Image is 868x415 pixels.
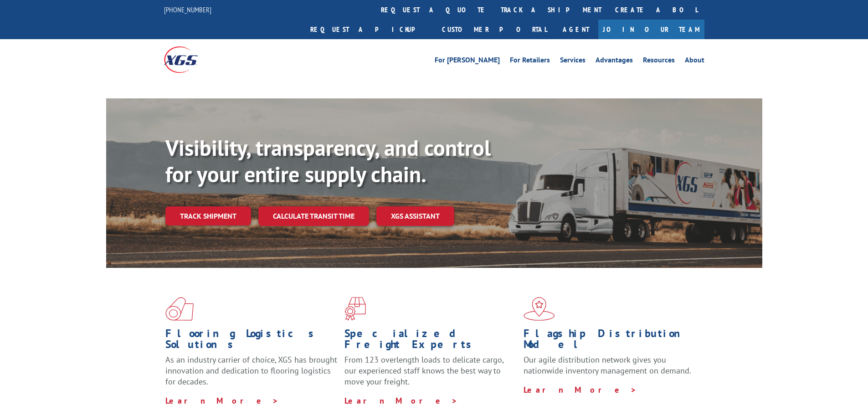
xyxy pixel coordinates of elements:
[376,206,454,226] a: XGS ASSISTANT
[165,395,279,406] a: Learn More >
[554,20,598,39] a: Agent
[344,395,458,406] a: Learn More >
[524,297,555,321] img: xgs-icon-flagship-distribution-model-red
[598,20,704,39] a: Join Our Team
[258,206,369,226] a: Calculate transit time
[165,206,251,225] a: Track shipment
[596,56,633,67] a: Advantages
[560,56,586,67] a: Services
[165,133,491,188] b: Visibility, transparency, and control for your entire supply chain.
[524,384,637,395] a: Learn More >
[510,56,550,67] a: For Retailers
[303,20,435,39] a: Request a pickup
[435,56,500,67] a: For [PERSON_NAME]
[344,354,517,395] p: From 123 overlength loads to delicate cargo, our experienced staff knows the best way to move you...
[165,354,337,387] span: As an industry carrier of choice, XGS has brought innovation and dedication to flooring logistics...
[643,56,675,67] a: Resources
[685,56,704,67] a: About
[344,328,517,354] h1: Specialized Freight Experts
[344,297,366,321] img: xgs-icon-focused-on-flooring-red
[165,328,338,354] h1: Flooring Logistics Solutions
[165,297,194,321] img: xgs-icon-total-supply-chain-intelligence-red
[524,328,696,354] h1: Flagship Distribution Model
[164,5,211,14] a: [PHONE_NUMBER]
[524,354,691,376] span: Our agile distribution network gives you nationwide inventory management on demand.
[435,20,554,39] a: Customer Portal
